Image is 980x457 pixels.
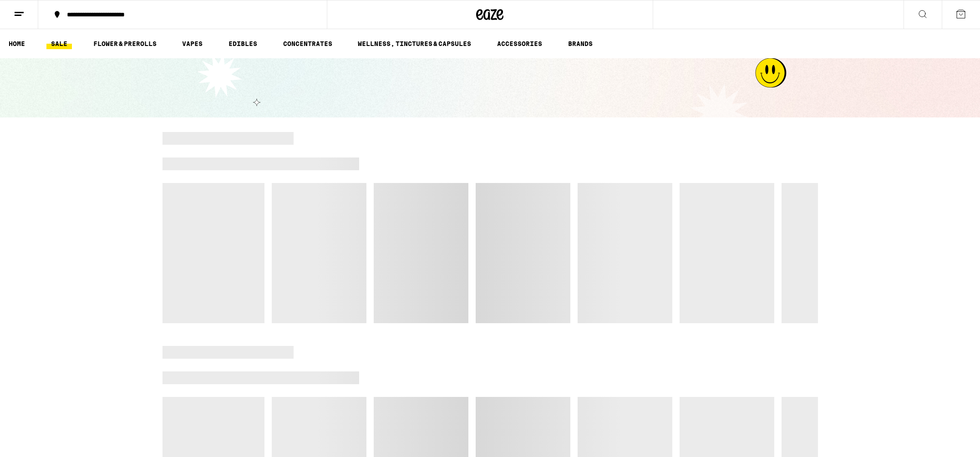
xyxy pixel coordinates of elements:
a: FLOWER & PREROLLS [89,38,161,49]
a: VAPES [178,38,207,49]
a: BRANDS [564,38,597,49]
a: SALE [46,38,72,49]
a: ACCESSORIES [493,38,547,49]
a: CONCENTRATES [279,38,337,49]
a: EDIBLES [224,38,262,49]
a: WELLNESS, TINCTURES & CAPSULES [353,38,476,49]
a: HOME [4,38,30,49]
